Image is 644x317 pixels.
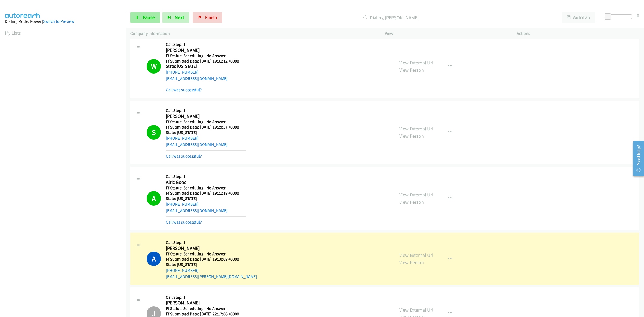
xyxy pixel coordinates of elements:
[166,191,246,196] h5: Ff Submitted Date: [DATE] 19:21:18 +0000
[562,12,595,23] button: AutoTab
[399,67,424,73] a: View Person
[147,191,161,206] h1: A
[399,252,433,258] a: View External Url
[166,262,257,267] h5: State: [US_STATE]
[5,41,126,296] iframe: Dialpad
[166,59,246,64] h5: Ff Submitted Date: [DATE] 19:31:12 +0000
[166,274,257,279] a: [EMAIL_ADDRESS][PERSON_NAME][DOMAIN_NAME]
[637,12,639,19] div: 0
[399,60,433,66] a: View External Url
[399,192,433,198] a: View External Url
[162,12,189,23] button: Next
[166,185,246,191] h5: Ff Status: Scheduling - No Answer
[166,300,239,306] h2: [PERSON_NAME]
[143,14,155,20] span: Pause
[166,240,257,245] h5: Call Step: 1
[43,19,74,24] a: Switch to Preview
[399,133,424,139] a: View Person
[607,14,632,19] div: Delay between calls (in seconds)
[399,126,433,132] a: View External Url
[166,136,199,141] a: [PHONE_NUMBER]
[147,252,161,266] h1: A
[166,245,246,252] h2: [PERSON_NAME]
[166,53,246,59] h5: Ff Status: Scheduling - No Answer
[399,307,433,313] a: View External Url
[399,259,424,265] a: View Person
[166,130,246,135] h5: State: [US_STATE]
[166,208,228,213] a: [EMAIL_ADDRESS][DOMAIN_NAME]
[5,30,21,36] a: My Lists
[229,14,552,21] p: Dialing [PERSON_NAME]
[166,47,246,53] h2: [PERSON_NAME]
[166,295,239,300] h5: Call Step: 1
[166,142,228,147] a: [EMAIL_ADDRESS][DOMAIN_NAME]
[166,196,246,201] h5: State: [US_STATE]
[166,220,202,225] a: Call was successful?
[166,154,202,159] a: Call was successful?
[166,113,246,119] h2: [PERSON_NAME]
[5,18,121,25] div: Dialing Mode: Power |
[517,30,639,37] p: Actions
[205,14,217,20] span: Finish
[193,12,222,23] a: Finish
[175,14,184,20] span: Next
[166,179,246,185] h2: Alric Good
[399,199,424,205] a: View Person
[166,108,246,113] h5: Call Step: 1
[166,306,239,311] h5: Ff Status: Scheduling - No Answer
[130,12,160,23] a: Pause
[147,59,161,74] h1: W
[166,64,246,69] h5: State: [US_STATE]
[166,311,239,317] h5: Ff Submitted Date: [DATE] 22:17:06 +0000
[166,125,246,130] h5: Ff Submitted Date: [DATE] 19:29:37 +0000
[166,257,257,262] h5: Ff Submitted Date: [DATE] 19:10:08 +0000
[166,76,228,81] a: [EMAIL_ADDRESS][DOMAIN_NAME]
[166,119,246,125] h5: Ff Status: Scheduling - No Answer
[628,137,644,180] iframe: Resource Center
[166,202,199,207] a: [PHONE_NUMBER]
[166,87,202,92] a: Call was successful?
[166,70,199,75] a: [PHONE_NUMBER]
[166,174,246,179] h5: Call Step: 1
[130,30,375,37] p: Company Information
[147,125,161,140] h1: S
[166,268,199,273] a: [PHONE_NUMBER]
[166,251,257,257] h5: Ff Status: Scheduling - No Answer
[385,30,507,37] p: View
[166,42,246,47] h5: Call Step: 1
